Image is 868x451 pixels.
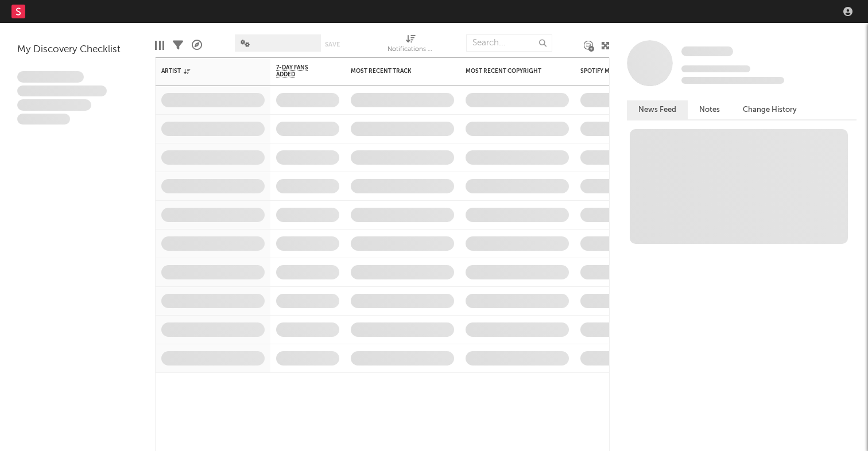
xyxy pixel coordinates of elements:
input: Search... [466,34,552,52]
button: Filter by 7-Day Fans Added [328,65,339,77]
span: Some Artist [681,46,733,56]
div: Filters [173,29,183,62]
div: Spotify Monthly Listeners [580,68,666,75]
button: Filter by Artist [253,65,265,77]
a: Some Artist [681,46,733,57]
div: Notifications (Artist) [387,29,433,62]
button: Filter by Most Recent Copyright [557,65,569,77]
div: Notifications (Artist) [387,43,433,57]
div: Most Recent Track [351,68,437,75]
span: 0 fans last week [681,77,784,84]
span: Aliquam viverra [17,114,70,125]
div: A&R Pipeline [192,29,202,62]
span: Praesent ac interdum [17,99,91,111]
span: Tracking Since: [DATE] [681,65,750,72]
button: News Feed [627,100,688,119]
button: Notes [688,100,731,119]
span: Lorem ipsum dolor [17,71,84,83]
span: 7-Day Fans Added [276,64,322,78]
div: Edit Columns [155,29,164,62]
button: Change History [731,100,808,119]
button: Save [325,41,340,48]
div: Most Recent Copyright [466,68,552,75]
button: Filter by Most Recent Track [443,65,454,77]
span: Integer aliquet in purus et [17,85,107,97]
div: My Discovery Checklist [17,43,138,57]
div: Artist [161,68,247,75]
